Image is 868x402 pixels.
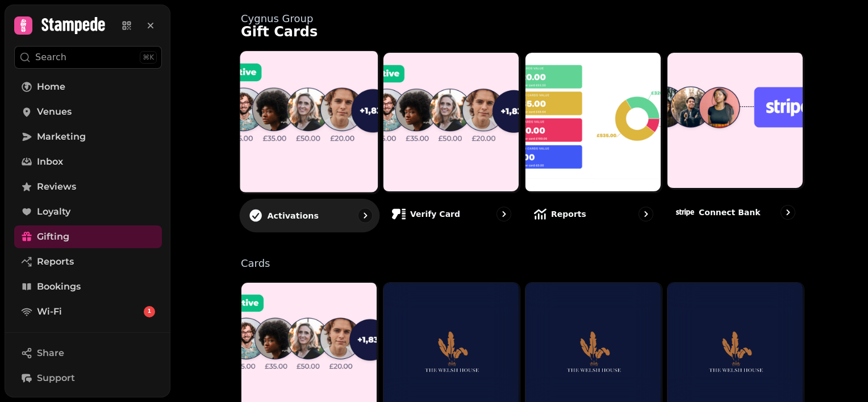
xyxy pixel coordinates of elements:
span: Reviews [37,180,76,194]
a: Loyalty [14,200,162,223]
span: Marketing [37,130,86,144]
a: ReportsReports [525,52,662,231]
img: Connect bank [666,52,803,188]
a: Reviews [14,175,162,198]
svg: go to [360,210,371,221]
p: Search [35,51,66,64]
svg: go to [782,207,794,218]
p: Verify card [410,208,460,220]
img: Reports [524,52,661,191]
button: Support [14,367,162,390]
span: Home [37,80,65,94]
a: Home [14,76,162,98]
span: Reports [37,255,74,269]
svg: go to [498,208,510,220]
p: Cards [241,258,804,269]
a: Bookings [14,275,162,298]
span: Inbox [37,155,63,169]
a: Gifting [14,225,162,248]
span: Loyalty [37,205,70,219]
p: Cygnus Group [241,14,804,24]
svg: go to [640,208,652,220]
p: Reports [551,208,586,220]
div: ⌘K [140,51,157,64]
button: Search⌘K [14,46,162,69]
span: Venues [37,105,72,119]
a: Connect bankConnect bank [667,52,804,231]
span: Gifting [37,230,69,244]
a: Venues [14,101,162,123]
img: aHR0cHM6Ly9maWxlcy5zdGFtcGVkZS5haS8xNWYzMTIzNC1kNGYzLTExZWItOGFjNC0wMjBmNjMwNjNhYWIvbWVkaWEvYjJiY... [395,328,508,374]
h1: Gift Cards [241,25,804,39]
img: aHR0cHM6Ly9maWxlcy5zdGFtcGVkZS5haS8xNWYzMTIzNC1kNGYzLTExZWItOGFjNC0wMjBmNjMwNjNhYWIvbWVkaWEvYjJiY... [537,328,650,374]
img: Activations [239,50,378,192]
img: Verify card [382,52,519,191]
span: Wi-Fi [37,305,62,319]
span: Bookings [37,280,81,294]
a: Reports [14,250,162,273]
span: Support [37,371,75,385]
a: Verify cardVerify card [383,52,520,231]
button: Share [14,342,162,365]
p: Activations [268,210,319,221]
img: aHR0cHM6Ly9maWxlcy5zdGFtcGVkZS5haS8xNWYzMTIzNC1kNGYzLTExZWItOGFjNC0wMjBmNjMwNjNhYWIvbWVkaWEvYjJiY... [679,328,792,374]
span: 1 [148,308,151,316]
a: ActivationsActivations [240,51,380,232]
a: Marketing [14,125,162,148]
span: Share [37,346,64,360]
a: Wi-Fi1 [14,300,162,323]
p: Connect bank [699,207,761,218]
a: Inbox [14,150,162,173]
